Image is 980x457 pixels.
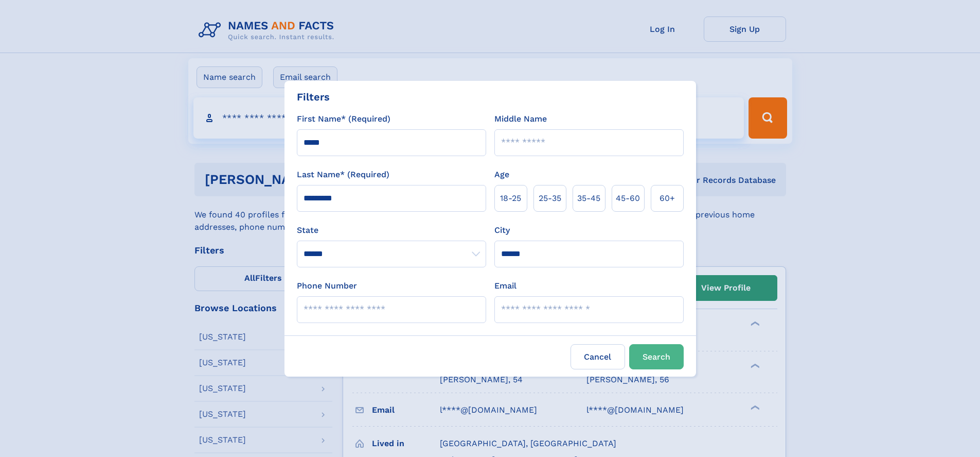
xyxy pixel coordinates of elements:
[500,192,521,205] span: 18‑25
[660,192,675,205] span: 60+
[297,113,390,125] label: First Name* (Required)
[629,344,684,369] button: Search
[577,192,600,205] span: 35‑45
[297,89,330,105] div: Filters
[297,280,357,292] label: Phone Number
[539,192,561,205] span: 25‑35
[297,168,389,181] label: Last Name* (Required)
[616,192,640,205] span: 45‑60
[297,224,486,236] label: State
[494,113,547,125] label: Middle Name
[494,224,510,236] label: City
[494,168,509,181] label: Age
[494,280,516,292] label: Email
[571,344,625,369] label: Cancel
